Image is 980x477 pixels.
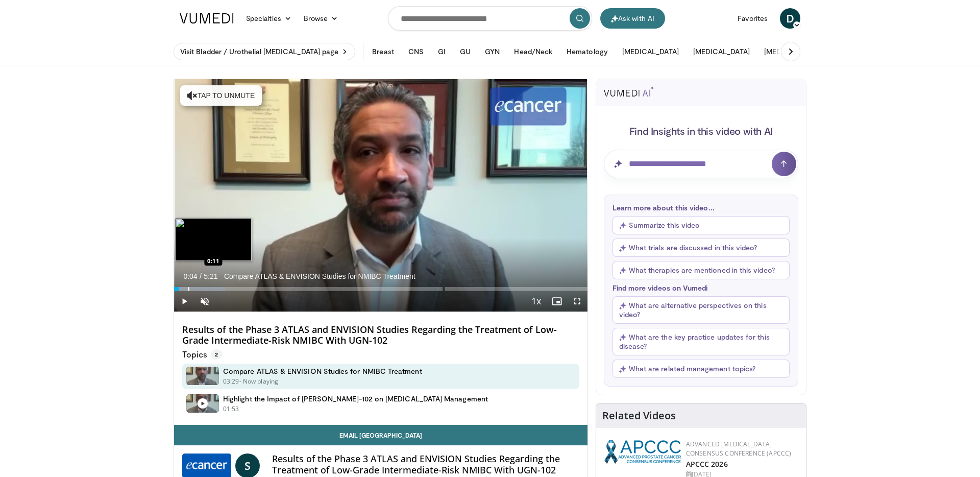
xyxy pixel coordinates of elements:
[612,283,790,292] p: Find more videos on Vumedi
[180,13,234,23] img: VuMedi Logo
[687,41,756,62] button: [MEDICAL_DATA]
[612,328,790,355] button: What are the key practice updates for this disease?
[240,8,298,29] a: Specialties
[612,216,790,234] button: Summarize this video
[272,454,579,475] h4: Results of the Phase 3 ATLAS and ENVISION Studies Regarding the Treatment of Low-Grade Intermedia...
[604,150,798,178] input: Question for AI
[174,291,194,312] button: Play
[780,8,800,29] a: D
[612,238,790,257] button: What trials are discussed in this video?
[547,291,567,312] button: Enable picture-in-picture mode
[200,272,202,280] span: /
[204,272,217,280] span: 5:21
[508,41,558,62] button: Head/Neck
[612,203,790,212] p: Learn more about this video...
[223,404,239,414] p: 01:53
[183,272,197,280] span: 0:04
[224,272,415,281] span: Compare ATLAS & ENVISION Studies for NMIBC Treatment
[612,261,790,279] button: What therapies are mentioned in this video?
[731,8,774,29] a: Favorites
[526,291,547,312] button: Playback Rate
[174,79,587,312] video-js: Video Player
[686,459,728,469] a: APCCC 2026
[388,6,592,31] input: Search topics, interventions
[174,43,355,60] a: Visit Bladder / Urothelial [MEDICAL_DATA] page
[223,394,488,403] h4: Highlight the Impact of [PERSON_NAME]-102 on [MEDICAL_DATA] Management
[175,218,252,261] img: image.jpeg
[602,410,676,422] h4: Related Videos
[223,367,422,376] h4: Compare ATLAS & ENVISION Studies for NMIBC Treatment
[612,296,790,324] button: What are alternative perspectives on this video?
[432,41,452,62] button: GI
[479,41,506,62] button: GYN
[182,349,222,360] p: Topics
[454,41,477,62] button: GU
[239,377,279,386] p: - Now playing
[604,124,798,137] h4: Find Insights in this video with AI
[298,8,345,29] a: Browse
[180,85,262,106] button: Tap to unmute
[604,86,654,97] img: vumedi-ai-logo.svg
[567,291,587,312] button: Fullscreen
[211,349,222,360] span: 2
[600,8,665,29] button: Ask with AI
[174,287,587,291] div: Progress Bar
[174,425,587,445] a: Email [GEOGRAPHIC_DATA]
[402,41,430,62] button: CNS
[182,324,579,346] h4: Results of the Phase 3 ATLAS and ENVISION Studies Regarding the Treatment of Low-Grade Intermedia...
[604,440,681,464] img: 92ba7c40-df22-45a2-8e3f-1ca017a3d5ba.png.150x105_q85_autocrop_double_scale_upscale_version-0.2.png
[194,291,215,312] button: Unmute
[366,41,400,62] button: Breast
[612,360,790,378] button: What are related management topics?
[223,377,239,386] p: 03:29
[616,41,685,62] button: [MEDICAL_DATA]
[686,440,792,458] a: Advanced [MEDICAL_DATA] Consensus Conference (APCCC)
[560,41,614,62] button: Hematology
[758,41,827,62] button: [MEDICAL_DATA]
